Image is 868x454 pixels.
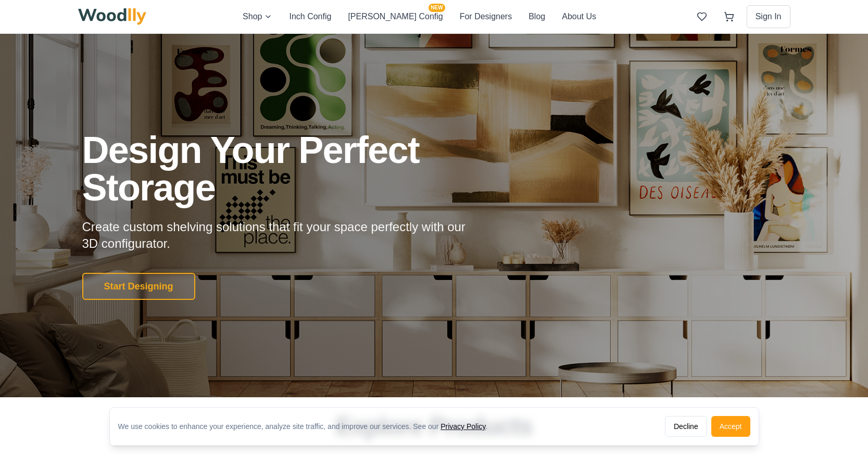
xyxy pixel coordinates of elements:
button: About Us [562,10,596,23]
h1: Design Your Perfect Storage [82,131,549,206]
img: Woodlly [78,8,147,25]
button: [PERSON_NAME] ConfigNEW [348,10,443,23]
button: Sign In [747,5,790,28]
button: Shop [243,10,272,23]
span: NEW [429,4,445,12]
p: Create custom shelving solutions that fit your space perfectly with our 3D configurator. [82,219,482,252]
button: Decline [665,416,707,437]
button: Blog [529,10,545,23]
button: For Designers [460,10,512,23]
div: We use cookies to enhance your experience, analyze site traffic, and improve our services. See our . [118,421,496,432]
button: Accept [711,416,750,437]
button: Inch Config [289,10,331,23]
a: Privacy Policy [441,422,485,431]
button: Start Designing [82,273,195,300]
